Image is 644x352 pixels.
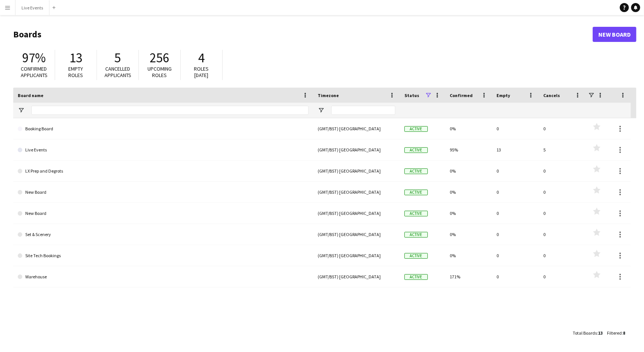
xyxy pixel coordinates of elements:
div: 0% [445,245,492,266]
div: (GMT/BST) [GEOGRAPHIC_DATA] [313,182,400,202]
div: : [573,326,603,340]
span: Cancelled applicants [105,65,131,79]
div: 0 [492,182,539,202]
div: 0% [445,118,492,139]
span: 97% [22,49,46,66]
div: 13 [492,139,539,160]
span: Upcoming roles [148,65,172,79]
span: 13 [598,330,603,336]
div: 0 [539,182,586,202]
span: 8 [623,330,625,336]
div: 0 [539,161,586,181]
div: 0 [492,203,539,224]
div: (GMT/BST) [GEOGRAPHIC_DATA] [313,139,400,160]
span: Empty roles [69,65,83,79]
div: (GMT/BST) [GEOGRAPHIC_DATA] [313,224,400,245]
div: (GMT/BST) [GEOGRAPHIC_DATA] [313,118,400,139]
span: Active [404,147,428,153]
div: 0% [445,224,492,245]
span: 4 [198,49,205,66]
div: 0% [445,161,492,181]
span: 5 [115,49,121,66]
div: 0 [492,161,539,181]
span: Cancels [543,93,560,98]
span: Timezone [318,93,339,98]
span: Active [404,274,428,280]
div: (GMT/BST) [GEOGRAPHIC_DATA] [313,203,400,224]
div: 0 [492,118,539,139]
button: Live Events [15,0,49,15]
div: 0 [539,203,586,224]
div: 0 [492,245,539,266]
span: Active [404,126,428,132]
button: Open Filter Menu [18,107,25,114]
span: Active [404,232,428,238]
a: New Board [18,182,309,203]
h1: Boards [13,29,593,40]
a: Site Tech Bookings [18,245,309,266]
a: New Board [593,27,636,42]
span: Empty [496,93,510,98]
span: Active [404,168,428,174]
span: Confirmed applicants [21,65,48,79]
a: Live Events [18,139,309,161]
div: 0% [445,182,492,202]
span: Confirmed [450,93,473,98]
input: Board name Filter Input [31,106,309,115]
span: Filtered [607,330,622,336]
span: 13 [69,49,82,66]
span: Active [404,211,428,216]
a: LX Prep and Degrots [18,161,309,182]
div: 171% [445,266,492,287]
div: (GMT/BST) [GEOGRAPHIC_DATA] [313,266,400,287]
span: Roles [DATE] [194,65,209,79]
div: 0 [539,245,586,266]
span: 256 [150,49,169,66]
a: Warehouse [18,266,309,287]
div: (GMT/BST) [GEOGRAPHIC_DATA] [313,245,400,266]
div: 0 [539,118,586,139]
div: : [607,326,625,340]
a: Booking Board [18,118,309,139]
input: Timezone Filter Input [331,106,395,115]
span: Total Boards [573,330,597,336]
div: (GMT/BST) [GEOGRAPHIC_DATA] [313,161,400,181]
button: Open Filter Menu [318,107,324,114]
a: New Board [18,203,309,224]
div: 0 [492,266,539,287]
div: 0 [539,224,586,245]
div: 95% [445,139,492,160]
span: Status [404,93,419,98]
div: 0 [539,266,586,287]
div: 0 [492,224,539,245]
div: 5 [539,139,586,160]
span: Active [404,190,428,195]
a: Set & Scenery [18,224,309,245]
span: Board name [18,93,43,98]
span: Active [404,253,428,259]
div: 0% [445,203,492,224]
